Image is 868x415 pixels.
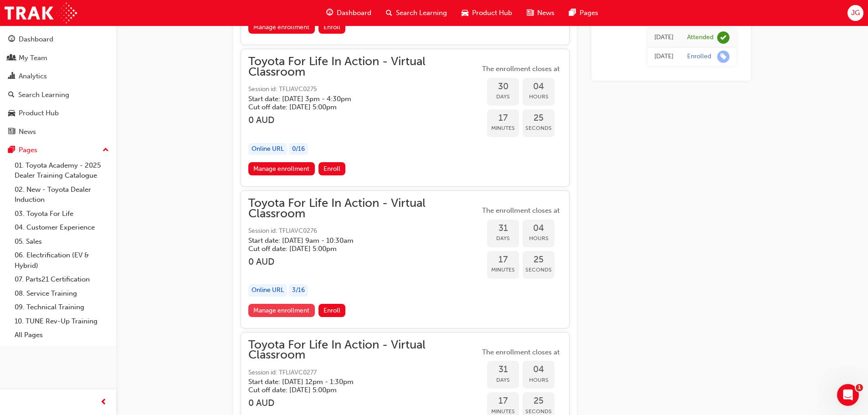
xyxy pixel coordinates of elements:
a: Dashboard [4,31,113,48]
span: Days [487,375,519,385]
a: 03. Toyota For Life [11,207,113,221]
span: 1 [856,384,863,391]
button: Toyota For Life In Action - Virtual ClassroomSession id: TFLIAVC0276Start date: [DATE] 9am - 10:3... [248,198,562,321]
div: Thu Apr 20 2023 00:00:00 GMT+1000 (Australian Eastern Standard Time) [654,32,673,43]
span: Enroll [324,165,340,173]
div: Analytics [19,71,47,82]
img: Trak [5,3,77,23]
h5: Cut off date: [DATE] 5:00pm [248,386,465,394]
span: learningRecordVerb_ENROLL-icon [717,51,729,63]
h5: Cut off date: [DATE] 5:00pm [248,103,465,111]
span: Hours [523,92,555,102]
a: 02. New - Toyota Dealer Induction [11,183,113,207]
span: 25 [523,113,555,123]
span: Product Hub [472,8,512,18]
span: Enroll [324,23,340,31]
span: 04 [523,223,555,234]
span: search-icon [386,7,392,19]
h3: 0 AUD [248,115,480,125]
h5: Start date: [DATE] 12pm - 1:30pm [248,378,465,386]
button: Pages [4,142,113,159]
a: Analytics [4,68,113,85]
button: Enroll [318,20,346,34]
span: Hours [523,233,555,244]
a: Manage enrollment [248,304,315,317]
span: Session id: TFLIAVC0277 [248,368,480,378]
button: Enroll [318,304,346,317]
a: 09. Technical Training [11,300,113,314]
span: The enrollment closes at [480,205,562,216]
span: chart-icon [8,72,15,81]
span: Search Learning [396,8,447,18]
span: car-icon [8,109,15,118]
a: 04. Customer Experience [11,220,113,235]
span: Dashboard [337,8,371,18]
div: Pages [19,145,37,155]
button: Enroll [318,162,346,175]
h5: Start date: [DATE] 9am - 10:30am [248,236,465,245]
a: 01. Toyota Academy - 2025 Dealer Training Catalogue [11,159,113,183]
a: 06. Electrification (EV & Hybrid) [11,248,113,272]
a: 08. Service Training [11,287,113,301]
div: Online URL [248,143,287,155]
span: Session id: TFLIAVC0275 [248,84,480,95]
a: Manage enrollment [248,20,315,34]
span: prev-icon [100,397,107,408]
span: JG [851,8,860,18]
span: Toyota For Life In Action - Virtual Classroom [248,340,480,360]
h5: Start date: [DATE] 3pm - 4:30pm [248,95,465,103]
span: Minutes [487,123,519,133]
a: search-iconSearch Learning [379,4,454,22]
span: guage-icon [8,36,15,44]
a: car-iconProduct Hub [454,4,519,22]
span: The enrollment closes at [480,347,562,358]
span: pages-icon [569,7,576,19]
a: Manage enrollment [248,162,315,175]
span: news-icon [527,7,534,19]
button: DashboardMy TeamAnalyticsSearch LearningProduct HubNews [4,29,113,142]
span: 17 [487,113,519,123]
div: Online URL [248,284,287,297]
span: 04 [523,364,555,375]
span: 25 [523,255,555,265]
a: 07. Parts21 Certification [11,272,113,287]
span: search-icon [8,91,15,99]
div: My Team [19,53,47,63]
span: Hours [523,375,555,385]
div: News [19,127,36,137]
span: guage-icon [326,7,333,19]
span: news-icon [8,128,15,136]
div: Attended [687,33,714,42]
span: Toyota For Life In Action - Virtual Classroom [248,56,480,77]
button: Toyota For Life In Action - Virtual ClassroomSession id: TFLIAVC0275Start date: [DATE] 3pm - 4:30... [248,56,562,179]
span: Enroll [324,307,340,314]
span: News [537,8,555,18]
span: Toyota For Life In Action - Virtual Classroom [248,198,480,219]
a: 05. Sales [11,235,113,249]
span: car-icon [462,7,468,19]
a: Search Learning [4,87,113,103]
span: people-icon [8,54,15,62]
a: All Pages [11,328,113,342]
h3: 0 AUD [248,256,480,267]
a: 10. TUNE Rev-Up Training [11,314,113,328]
a: guage-iconDashboard [319,4,379,22]
h3: 0 AUD [248,398,480,408]
span: up-icon [103,144,109,156]
span: Days [487,233,519,244]
span: 04 [523,82,555,92]
span: Seconds [523,123,555,133]
div: Search Learning [18,90,69,100]
span: 25 [523,396,555,406]
iframe: Intercom live chat [837,384,859,406]
span: 17 [487,255,519,265]
div: 0 / 16 [289,143,308,155]
a: My Team [4,50,113,67]
a: News [4,123,113,140]
span: 30 [487,82,519,92]
a: pages-iconPages [562,4,606,22]
span: Seconds [523,265,555,275]
a: news-iconNews [519,4,562,22]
